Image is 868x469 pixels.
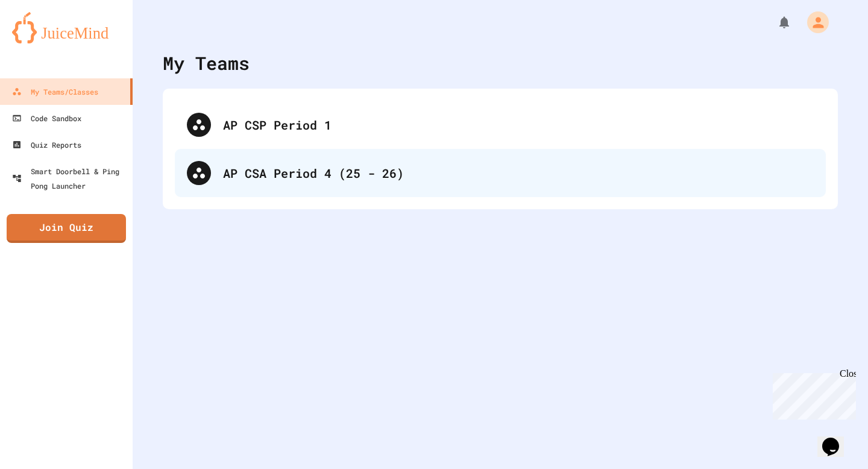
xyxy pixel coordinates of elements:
iframe: chat widget [768,368,856,420]
div: Code Sandbox [12,111,81,125]
iframe: chat widget [817,421,856,457]
div: My Notifications [755,12,794,33]
div: AP CSA Period 4 (25 - 26) [175,149,826,197]
div: My Teams [163,49,250,77]
div: My Teams/Classes [12,84,98,99]
div: My Account [794,8,832,36]
div: Smart Doorbell & Ping Pong Launcher [12,164,128,193]
div: AP CSP Period 1 [175,101,826,149]
a: Join Quiz [7,214,126,243]
div: Chat with us now!Close [5,5,83,77]
div: AP CSP Period 1 [223,116,814,134]
div: Quiz Reports [12,137,81,152]
div: AP CSA Period 4 (25 - 26) [223,164,814,182]
img: logo-orange.svg [12,12,121,43]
